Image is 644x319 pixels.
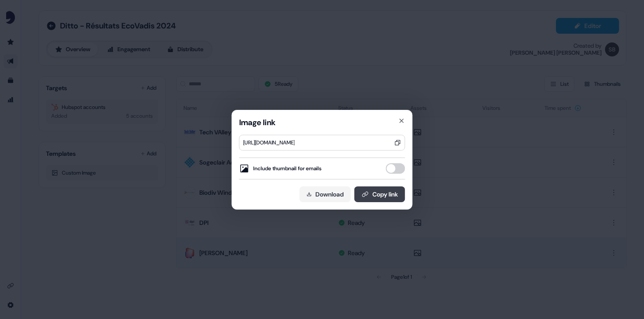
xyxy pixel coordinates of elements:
label: Include thumbnail for emails [239,163,322,174]
div: [URL][DOMAIN_NAME] [243,138,295,147]
button: [URL][DOMAIN_NAME] [239,135,405,151]
div: Image link [239,117,405,128]
button: Download [300,186,351,202]
button: Copy link [354,186,405,202]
